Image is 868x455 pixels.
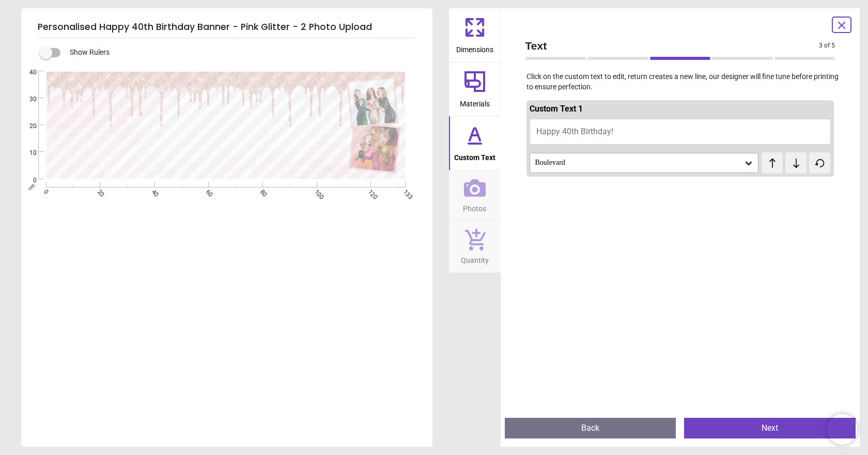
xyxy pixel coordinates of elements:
[38,17,416,38] h5: Personalised Happy 40th Birthday Banner - Pink Glitter - 2 Photo Upload
[46,46,432,59] div: Show Rulers
[449,8,501,62] button: Dimensions
[454,148,495,163] span: Custom Text
[525,38,819,53] span: Text
[530,119,831,145] button: Happy 40th Birthday!
[17,95,37,104] span: 30
[449,116,501,170] button: Custom Text
[517,72,844,92] p: Click on the custom text to edit, return creates a new line, our designer will fine tune before p...
[505,418,676,438] button: Back
[460,94,490,109] span: Materials
[827,414,858,445] iframe: Brevo live chat
[449,170,501,221] button: Photos
[819,41,835,50] span: 3 of 5
[530,104,583,114] span: Custom Text 1
[17,68,37,77] span: 40
[449,62,501,116] button: Materials
[461,250,489,266] span: Quantity
[536,127,613,136] span: Happy 40th Birthday!
[534,159,744,167] div: Boulevard
[17,122,37,131] span: 20
[17,176,37,185] span: 0
[684,418,856,438] button: Next
[17,149,37,158] span: 10
[463,199,486,214] span: Photos
[449,221,501,273] button: Quantity
[456,40,493,55] span: Dimensions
